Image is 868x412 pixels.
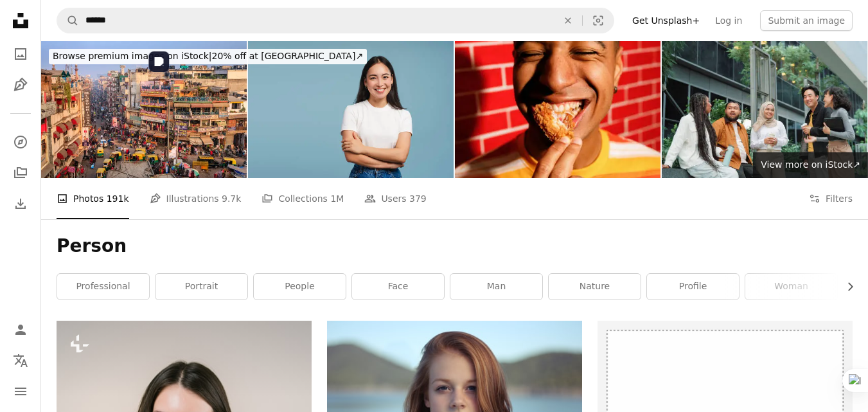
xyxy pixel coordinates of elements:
a: shallow focus photography of woman outdoor during day [327,400,582,411]
a: Explore [8,129,33,155]
a: Users 379 [364,178,426,219]
a: Illustrations 9.7k [150,178,242,219]
a: Log in [707,10,750,31]
span: 9.7k [222,192,241,206]
button: Clear [554,8,582,33]
button: Menu [8,379,33,404]
a: profile [647,274,739,300]
span: 20% off at [GEOGRAPHIC_DATA] ↗ [53,51,363,61]
a: Download History [8,191,33,217]
a: nature [549,274,641,300]
img: Business team talking during break [662,41,867,178]
img: City life - Main Bazar, Paharganj, New Delhi, India [41,41,247,178]
button: Filters [809,178,853,219]
a: Collections [8,160,33,186]
a: man [450,274,542,300]
button: Submit an image [760,10,853,31]
a: portrait [155,274,247,300]
button: scroll list to the right [838,274,853,300]
a: Collections 1M [261,178,344,219]
a: Get Unsplash+ [624,10,707,31]
span: View more on iStock ↗ [761,159,860,170]
a: Log in / Sign up [8,317,33,343]
a: Browse premium images on iStock|20% off at [GEOGRAPHIC_DATA]↗ [41,41,375,72]
a: Photos [8,41,33,67]
span: Browse premium images on iStock | [53,51,211,61]
form: Find visuals sitewide [57,8,614,33]
span: 379 [409,192,427,206]
img: Young Man Enjoying Crispy Chicken [455,41,660,178]
a: face [352,274,444,300]
a: woman [745,274,837,300]
a: people [254,274,346,300]
a: Illustrations [8,72,33,98]
a: professional [57,274,149,300]
a: View more on iStock↗ [753,152,868,178]
h1: Person [57,235,853,258]
img: Smiling asian woman posing with crossed arms looking at camera on blue background [248,41,454,178]
span: 1M [330,192,344,206]
button: Language [8,348,33,373]
button: Visual search [583,8,614,33]
button: Search Unsplash [57,8,79,33]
